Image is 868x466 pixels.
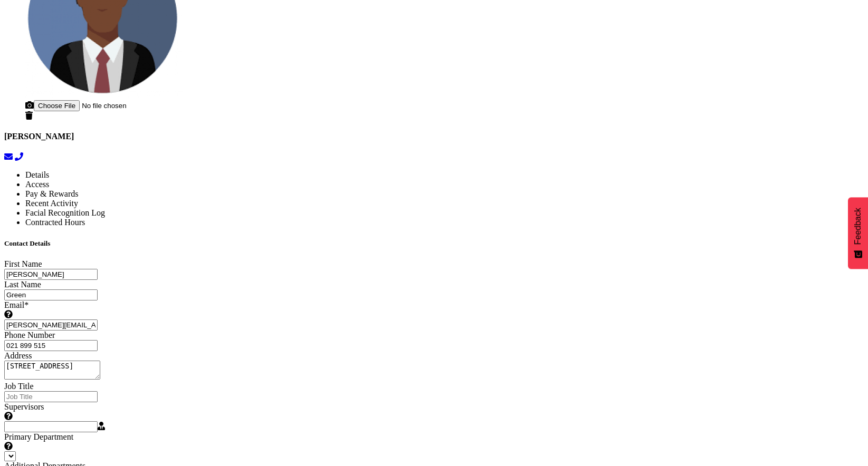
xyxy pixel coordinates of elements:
[25,189,78,198] span: Pay & Rewards
[25,208,105,217] span: Facial Recognition Log
[4,259,42,268] label: First Name
[4,340,98,351] input: Phone Number
[853,208,863,245] span: Feedback
[4,391,98,402] input: Job Title
[25,218,85,227] span: Contracted Hours
[4,132,864,141] h4: [PERSON_NAME]
[4,382,34,391] label: Job Title
[25,199,78,208] span: Recent Activity
[4,280,41,289] label: Last Name
[4,152,13,161] a: Email Employee
[4,269,98,280] input: First Name
[15,152,23,161] a: Call Employee
[848,197,868,269] button: Feedback - Show survey
[4,402,864,421] label: Supervisors
[25,170,49,179] span: Details
[4,239,864,248] h5: Contact Details
[4,300,864,319] label: Email*
[4,351,32,360] label: Address
[4,319,98,331] input: Email Address
[25,180,49,189] span: Access
[4,432,864,451] label: Primary Department
[4,331,55,339] label: Phone Number
[4,289,98,300] input: Last Name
